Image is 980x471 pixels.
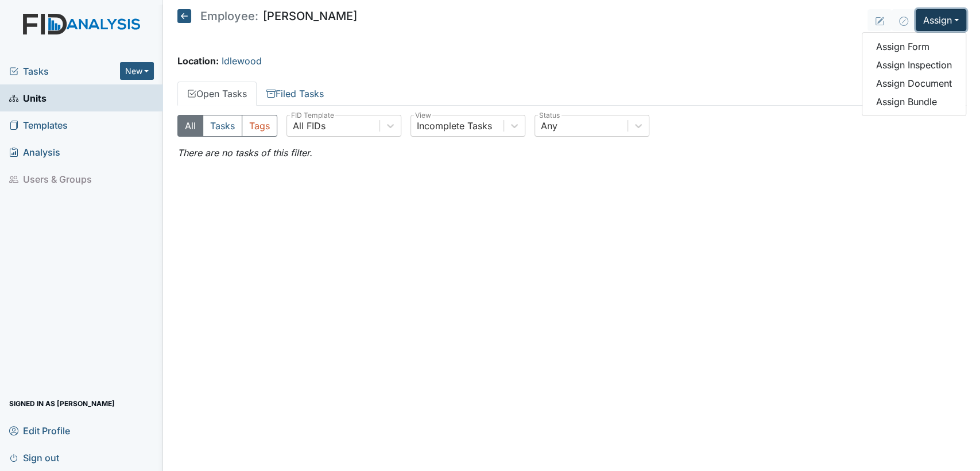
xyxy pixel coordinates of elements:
[916,9,966,31] button: Assign
[177,115,967,160] div: Open Tasks
[222,55,262,67] a: Idlewood
[203,115,242,137] button: Tasks
[242,115,277,137] button: Tags
[177,147,312,159] em: There are no tasks of this filter.
[9,395,115,412] span: Signed in as [PERSON_NAME]
[177,115,277,137] div: Type filter
[9,116,68,134] span: Templates
[862,74,966,92] a: Assign Document
[9,422,70,439] span: Edit Profile
[9,449,59,466] span: Sign out
[177,55,219,67] strong: Location:
[862,37,966,56] a: Assign Form
[177,82,257,106] a: Open Tasks
[9,64,120,78] a: Tasks
[862,56,966,74] a: Assign Inspection
[541,119,557,133] div: Any
[177,115,203,137] button: All
[293,119,326,133] div: All FIDs
[9,89,47,107] span: Units
[862,92,966,111] a: Assign Bundle
[177,9,357,23] h5: [PERSON_NAME]
[9,143,60,161] span: Analysis
[257,82,334,106] a: Filed Tasks
[120,62,154,80] button: New
[200,10,258,22] span: Employee:
[417,119,492,133] div: Incomplete Tasks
